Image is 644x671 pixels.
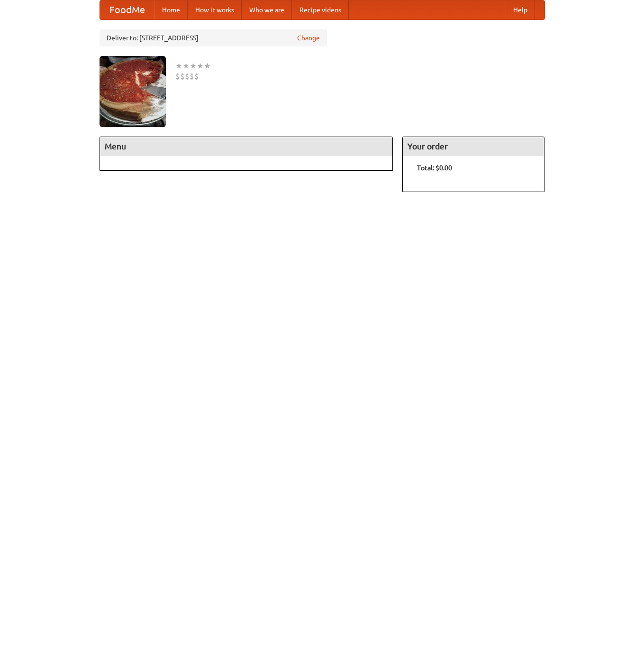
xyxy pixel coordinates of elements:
h4: Your order [403,137,544,156]
li: ★ [197,61,204,71]
a: Recipe videos [292,0,349,19]
li: $ [175,71,180,82]
a: Change [297,33,320,43]
li: ★ [190,61,197,71]
a: Help [506,0,535,19]
a: Who we are [242,0,292,19]
li: $ [185,71,190,82]
a: How it works [188,0,242,19]
img: angular.jpg [100,56,166,127]
li: $ [190,71,194,82]
li: $ [180,71,185,82]
li: ★ [182,61,190,71]
div: Deliver to: [STREET_ADDRESS] [100,29,327,46]
li: $ [194,71,199,82]
h4: Menu [100,137,393,156]
b: Total: $0.00 [417,164,452,172]
li: ★ [204,61,211,71]
li: ★ [175,61,182,71]
a: Home [154,0,188,19]
a: FoodMe [100,0,154,19]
